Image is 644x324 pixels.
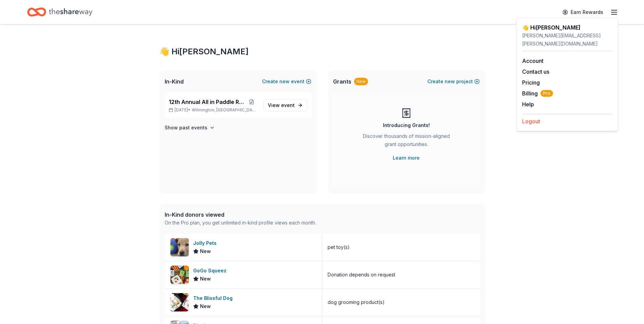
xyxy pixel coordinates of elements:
span: In-Kind [165,77,184,86]
a: Account [522,57,544,64]
span: 12th Annual All in Paddle Raffle [169,98,245,106]
p: [DATE] • [169,107,258,113]
button: Help [522,100,534,108]
div: New [354,78,368,85]
span: New [200,275,211,283]
span: Grants [333,77,351,86]
div: Discover thousands of mission-aligned grant opportunities. [360,132,453,151]
span: Pro [540,90,553,97]
span: View [268,101,295,109]
div: [PERSON_NAME][EMAIL_ADDRESS][PERSON_NAME][DOMAIN_NAME] [522,32,612,48]
a: Learn more [393,154,420,162]
span: New [200,302,211,310]
span: Billing [522,89,553,97]
img: Image for The Blissful Dog [170,293,189,311]
button: Contact us [522,68,549,76]
div: On the Pro plan, you get unlimited in-kind profile views each month. [165,219,316,227]
button: Logout [522,117,540,125]
div: Jolly Pets [193,239,219,247]
span: new [279,77,290,86]
a: Pricing [522,79,540,86]
div: 👋 Hi [PERSON_NAME] [522,23,612,32]
button: BillingPro [522,89,553,97]
a: Earn Rewards [558,6,607,18]
a: View event [263,99,307,111]
div: The Blissful Dog [193,294,235,302]
img: Image for Jolly Pets [170,238,189,256]
button: Createnewproject [427,77,480,86]
img: Image for GoGo Squeez [170,266,189,284]
a: Home [27,4,92,20]
h4: Show past events [165,124,207,132]
button: Createnewevent [262,77,311,86]
div: dog grooming product(s) [328,298,385,306]
span: Wilmington, [GEOGRAPHIC_DATA] [192,107,258,113]
span: event [281,102,295,108]
div: Donation depends on request [328,271,395,279]
div: pet toy(s) [328,243,350,251]
span: New [200,247,211,255]
div: In-Kind donors viewed [165,211,316,219]
div: Introducing Grants! [383,121,430,129]
span: new [445,77,455,86]
div: 👋 Hi [PERSON_NAME] [159,46,485,57]
button: Show past events [165,124,215,132]
div: GoGo Squeez [193,267,229,275]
